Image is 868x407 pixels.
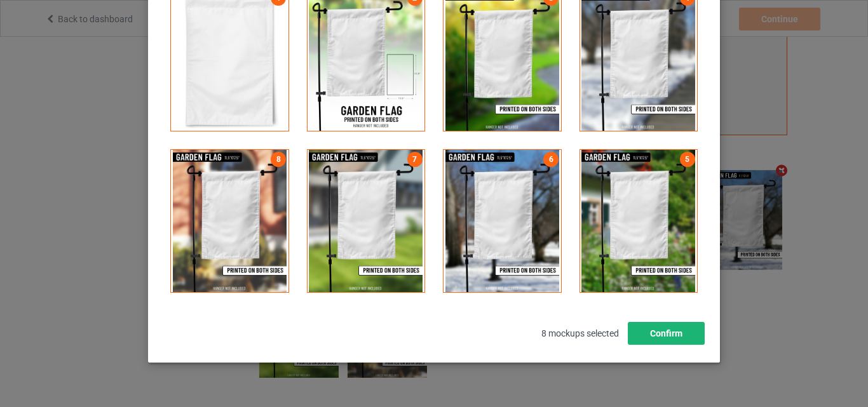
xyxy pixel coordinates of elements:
a: 7 [407,152,423,167]
a: 6 [543,152,559,167]
button: Confirm [628,322,705,345]
span: 8 mockups selected [532,319,628,347]
a: 5 [680,152,695,167]
a: 8 [271,152,286,167]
